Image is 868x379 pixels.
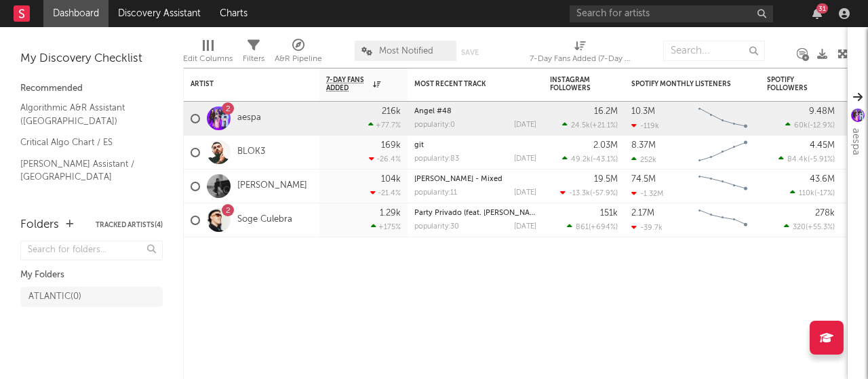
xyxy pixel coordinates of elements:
[381,141,401,150] div: 169k
[848,128,864,155] div: aespa
[96,222,163,228] button: Tracked Artists(4)
[571,122,590,129] span: 24.5k
[793,224,806,231] span: 320
[371,222,401,231] div: +175 %
[514,223,536,231] div: [DATE]
[810,122,833,129] span: -12.9 %
[414,80,516,88] div: Most Recent Track
[191,80,292,88] div: Artist
[562,121,618,129] div: ( )
[20,100,149,128] a: Algorithmic A&R Assistant ([GEOGRAPHIC_DATA])
[631,141,656,150] div: 8.37M
[414,210,545,217] a: Party Privado (feat. [PERSON_NAME])
[591,224,616,231] span: +694 %
[567,222,618,231] div: ( )
[414,176,502,183] a: [PERSON_NAME] - Mixed
[778,155,835,163] div: ( )
[237,146,265,158] a: BLOK3
[380,209,401,218] div: 1.29k
[20,51,163,67] div: My Discovery Checklist
[810,141,835,150] div: 4.45M
[20,135,149,150] a: Critical Algo Chart / ES
[816,190,833,197] span: -17 %
[594,175,618,184] div: 19.5M
[28,289,81,305] div: ATLANTIC ( 0 )
[20,241,163,260] input: Search for folders...
[20,81,163,97] div: Recommended
[631,189,663,198] div: -1.32M
[631,121,659,130] div: -119k
[799,190,814,197] span: 110k
[593,156,616,163] span: -43.1 %
[237,180,307,192] a: [PERSON_NAME]
[631,223,663,232] div: -39.7k
[461,49,479,56] button: Save
[810,175,835,184] div: 43.6M
[243,51,264,67] div: Filters
[815,209,835,218] div: 278k
[414,142,536,149] div: git
[414,155,459,163] div: popularity: 83
[663,41,765,61] input: Search...
[514,121,536,129] div: [DATE]
[570,5,773,22] input: Search for artists
[368,121,401,129] div: +77.7 %
[785,121,835,129] div: ( )
[326,76,370,92] span: 7-Day Fans Added
[631,107,655,116] div: 10.3M
[767,76,814,92] div: Spotify Followers
[692,136,753,169] svg: Chart title
[569,190,590,197] span: -13.3k
[183,51,233,67] div: Edit Columns
[787,156,808,163] span: 84.4k
[816,3,828,14] div: 31
[369,155,401,163] div: -26.4 %
[414,108,536,115] div: Angel #48
[381,175,401,184] div: 104k
[809,107,835,116] div: 9.48M
[20,217,59,233] div: Folders
[370,188,401,197] div: -21.4 %
[414,210,536,217] div: Party Privado (feat. Raul Clyde)
[550,76,597,92] div: Instagram Followers
[784,222,835,231] div: ( )
[692,203,753,237] svg: Chart title
[576,224,589,231] span: 861
[243,34,264,73] div: Filters
[275,34,322,73] div: A&R Pipeline
[692,169,753,203] svg: Chart title
[812,8,822,19] button: 31
[183,34,233,73] div: Edit Columns
[237,113,261,124] a: aespa
[600,209,618,218] div: 151k
[692,102,753,136] svg: Chart title
[631,155,656,164] div: 252k
[560,188,618,197] div: ( )
[414,223,459,231] div: popularity: 30
[810,156,833,163] span: -5.91 %
[20,191,149,206] a: Spain Key Algorithmic Charts
[379,47,433,56] span: Most Notified
[808,224,833,231] span: +55.3 %
[592,122,616,129] span: +21.1 %
[571,156,591,163] span: 49.2k
[530,34,631,73] div: 7-Day Fans Added (7-Day Fans Added)
[414,189,457,197] div: popularity: 11
[514,189,536,197] div: [DATE]
[562,155,618,163] div: ( )
[631,175,656,184] div: 74.5M
[593,141,618,150] div: 2.03M
[514,155,536,163] div: [DATE]
[414,142,424,149] a: git
[20,157,149,184] a: [PERSON_NAME] Assistant / [GEOGRAPHIC_DATA]
[631,80,733,88] div: Spotify Monthly Listeners
[414,121,455,129] div: popularity: 0
[790,188,835,197] div: ( )
[237,214,292,226] a: Soge Culebra
[592,190,616,197] span: -57.9 %
[414,108,452,115] a: Angel #48
[530,51,631,67] div: 7-Day Fans Added (7-Day Fans Added)
[794,122,808,129] span: 60k
[275,51,322,67] div: A&R Pipeline
[631,209,654,218] div: 2.17M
